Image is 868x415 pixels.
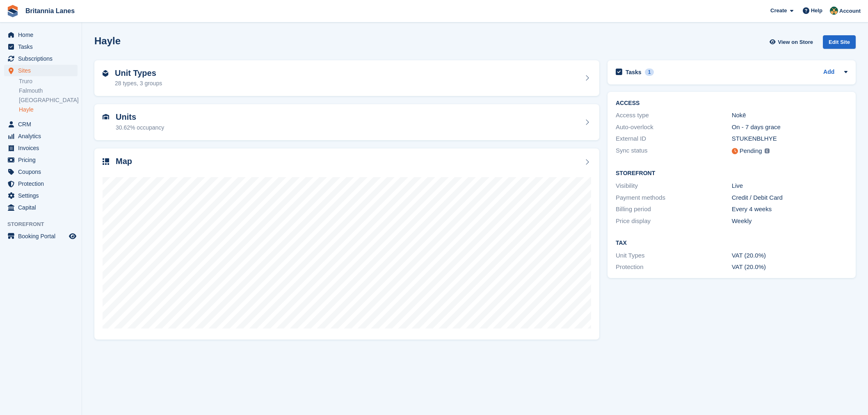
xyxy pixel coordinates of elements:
span: Booking Portal [18,230,67,242]
div: 30.62% occupancy [116,123,164,132]
span: Subscriptions [18,53,67,64]
a: menu [4,41,78,52]
a: menu [4,53,78,64]
div: Unit Types [616,251,732,260]
span: Settings [18,190,67,201]
div: Pending [740,146,762,156]
h2: Storefront [616,170,847,177]
span: Home [18,29,67,41]
a: Map [94,148,599,340]
div: Live [732,181,848,191]
div: External ID [616,134,732,144]
span: Analytics [18,130,67,142]
a: Unit Types 28 types, 3 groups [94,60,599,96]
span: Account [839,7,861,15]
img: unit-icn-7be61d7bf1b0ce9d3e12c5938cc71ed9869f7b940bace4675aadf7bd6d80202e.svg [103,114,109,120]
div: Visibility [616,181,732,191]
a: menu [4,29,78,41]
a: menu [4,202,78,213]
a: menu [4,142,78,154]
a: menu [4,65,78,76]
img: map-icn-33ee37083ee616e46c38cad1a60f524a97daa1e2b2c8c0bc3eb3415660979fc1.svg [103,158,109,165]
a: menu [4,166,78,178]
a: Hayle [19,106,78,114]
div: Auto-overlock [616,123,732,132]
a: Britannia Lanes [22,4,78,18]
div: Price display [616,217,732,226]
img: stora-icon-8386f47178a22dfd0bd8f6a31ec36ba5ce8667c1dd55bd0f319d3a0aa187defe.svg [7,5,19,17]
h2: Hayle [94,35,121,46]
h2: Units [116,112,164,122]
div: 1 [645,68,654,76]
span: Invoices [18,142,67,154]
a: Truro [19,78,78,85]
div: Payment methods [616,193,732,203]
div: 28 types, 3 groups [115,79,162,88]
h2: Tasks [626,68,642,76]
a: Preview store [68,231,78,241]
div: Credit / Debit Card [732,193,848,203]
span: Protection [18,178,67,189]
h2: Map [116,157,132,166]
a: Falmouth [19,87,78,95]
a: menu [4,190,78,201]
div: Billing period [616,205,732,214]
a: menu [4,230,78,242]
span: Pricing [18,154,67,166]
div: VAT (20.0%) [732,251,848,260]
div: Weekly [732,217,848,226]
h2: Tax [616,240,847,246]
div: Nokē [732,111,848,120]
div: Protection [616,262,732,272]
span: Create [770,7,787,15]
a: menu [4,119,78,130]
div: Access type [616,111,732,120]
a: View on Store [768,35,816,49]
a: [GEOGRAPHIC_DATA] [19,96,78,104]
img: Nathan Kellow [830,7,838,15]
a: Units 30.62% occupancy [94,104,599,140]
div: Sync status [616,146,732,156]
a: Edit Site [823,35,856,52]
span: View on Store [778,38,813,46]
div: Edit Site [823,35,856,49]
span: Storefront [7,220,82,228]
h2: ACCESS [616,100,847,107]
h2: Unit Types [115,68,162,78]
a: Add [823,68,834,77]
span: Capital [18,202,67,213]
div: VAT (20.0%) [732,262,848,272]
a: menu [4,154,78,166]
span: Sites [18,65,67,76]
span: Help [811,7,822,15]
a: menu [4,130,78,142]
div: On - 7 days grace [732,123,848,132]
img: icon-info-grey-7440780725fd019a000dd9b08b2336e03edf1995a4989e88bcd33f0948082b44.svg [765,148,770,153]
a: menu [4,178,78,189]
img: unit-type-icn-2b2737a686de81e16bb02015468b77c625bbabd49415b5ef34ead5e3b44a266d.svg [103,70,108,77]
span: CRM [18,119,67,130]
div: Every 4 weeks [732,205,848,214]
div: STUKENBLHYE [732,134,848,144]
span: Tasks [18,41,67,52]
span: Coupons [18,166,67,178]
